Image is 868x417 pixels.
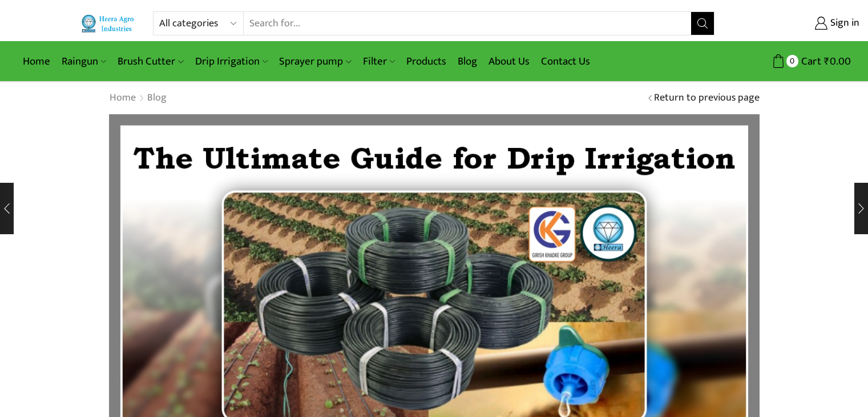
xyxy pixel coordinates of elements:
a: Return to previous page [654,91,760,106]
bdi: 0.00 [824,53,851,70]
span: Sign in [827,16,859,31]
a: Raingun [56,48,112,75]
a: Home [17,48,56,75]
span: Cart [798,54,821,69]
a: Blog [452,48,483,75]
a: Blog [147,91,167,106]
a: Drip Irrigation [189,48,273,75]
a: Brush Cutter [112,48,189,75]
button: Search button [691,12,714,35]
span: ₹ [824,53,830,70]
a: Sprayer pump [273,48,357,75]
a: 0 Cart ₹0.00 [726,51,851,72]
a: Contact Us [535,48,596,75]
a: Filter [357,48,401,75]
a: Sign in [732,13,859,34]
a: Home [109,91,136,106]
a: Products [401,48,452,75]
input: Search for... [244,12,692,35]
span: 0 [786,55,798,67]
a: About Us [483,48,535,75]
